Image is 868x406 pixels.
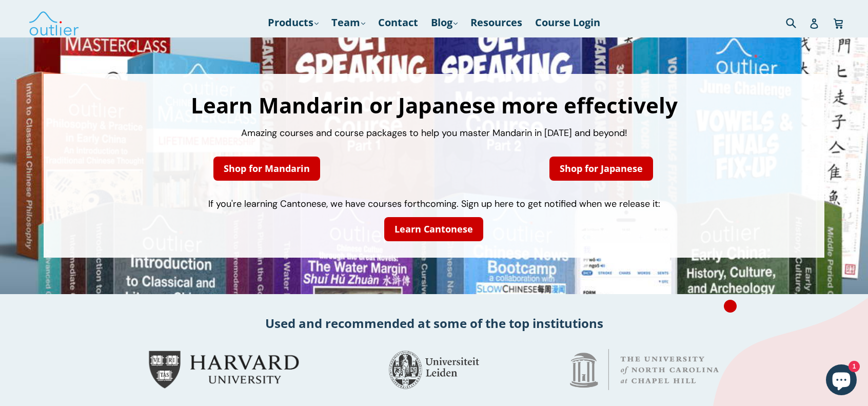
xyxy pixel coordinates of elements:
[426,13,463,32] a: Blog
[54,94,815,116] h1: Learn Mandarin or Japanese more effectively
[530,13,605,32] a: Course Login
[783,12,812,33] input: Search
[465,13,527,32] a: Resources
[326,13,370,32] a: Team
[241,127,627,139] span: Amazing courses and course packages to help you master Mandarin in [DATE] and beyond!
[823,364,860,398] inbox-online-store-chat: Shopify online store chat
[384,217,483,241] a: Learn Cantonese
[28,8,80,37] img: Outlier Linguistics
[373,13,423,32] a: Contact
[208,198,660,210] span: If you're learning Cantonese, we have courses forthcoming. Sign up here to get notified when we r...
[263,13,324,32] a: Products
[549,157,653,181] a: Shop for Japanese
[213,157,320,181] a: Shop for Mandarin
